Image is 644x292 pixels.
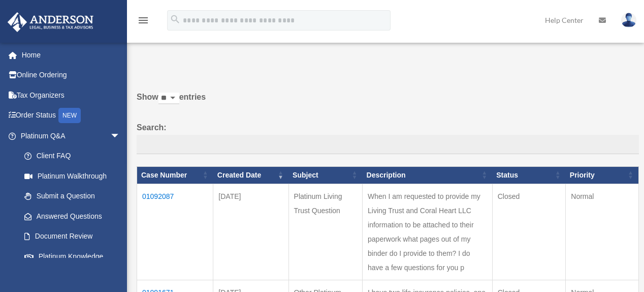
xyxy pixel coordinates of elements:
[288,166,363,184] th: Subject: activate to sort column ascending
[14,226,131,247] a: Document Review
[492,184,566,280] td: Closed
[363,166,493,184] th: Description: activate to sort column ascending
[137,135,639,154] input: Search:
[14,206,125,226] a: Answered Questions
[7,126,131,146] a: Platinum Q&Aarrow_drop_down
[621,13,636,27] img: User Pic
[110,126,131,147] span: arrow_drop_down
[566,184,639,280] td: Normal
[137,90,639,114] label: Show entries
[288,184,363,280] td: Platinum Living Trust Question
[170,14,181,25] i: search
[492,166,566,184] th: Status: activate to sort column ascending
[213,166,288,184] th: Created Date: activate to sort column ascending
[7,45,136,65] a: Home
[14,186,131,207] a: Submit a Question
[14,246,131,279] a: Platinum Knowledge Room
[137,18,149,26] a: menu
[58,108,81,123] div: NEW
[14,166,131,186] a: Platinum Walkthrough
[5,12,96,32] img: Anderson Advisors Platinum Portal
[137,14,149,26] i: menu
[7,85,136,105] a: Tax Organizers
[566,166,639,184] th: Priority: activate to sort column ascending
[137,184,213,280] td: 01092087
[137,166,213,184] th: Case Number: activate to sort column ascending
[213,184,288,280] td: [DATE]
[7,65,136,85] a: Online Ordering
[14,146,131,166] a: Client FAQ
[137,121,639,154] label: Search:
[158,93,179,104] select: Showentries
[7,105,136,126] a: Order StatusNEW
[363,184,493,280] td: When I am requested to provide my Living Trust and Coral Heart LLC information to be attached to ...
